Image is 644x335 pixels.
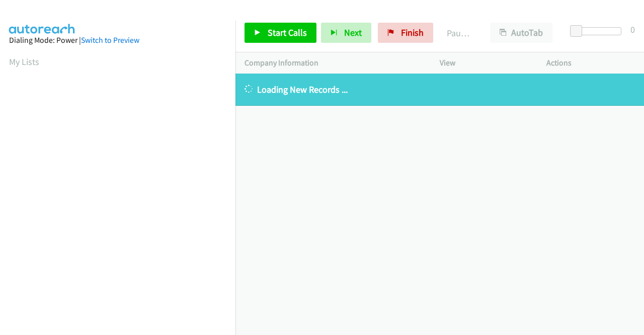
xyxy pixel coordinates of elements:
div: Delay between calls (in seconds) [575,27,621,35]
span: Next [344,27,362,38]
button: Next [321,23,371,43]
a: Finish [378,23,433,43]
span: Finish [401,27,424,38]
p: Actions [546,57,635,69]
p: Paused [447,26,472,40]
button: AutoTab [490,23,552,43]
a: Switch to Preview [81,35,139,45]
a: Start Calls [245,23,316,43]
p: Loading New Records ... [245,83,635,96]
a: My Lists [9,56,39,68]
div: 0 [630,23,635,36]
p: Company Information [245,57,422,69]
p: View [440,57,528,69]
div: Dialing Mode: Power | [9,34,226,46]
span: Start Calls [268,27,307,38]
